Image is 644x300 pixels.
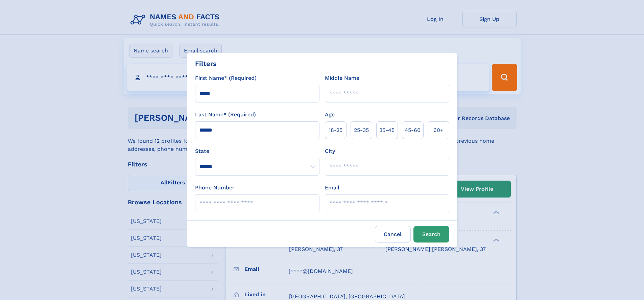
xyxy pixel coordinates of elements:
[433,126,444,134] span: 60+
[195,184,235,192] label: Phone Number
[354,126,369,134] span: 25‑35
[379,126,395,134] span: 35‑45
[195,147,319,155] label: State
[325,184,339,192] label: Email
[195,59,217,69] div: Filters
[325,147,335,155] label: City
[195,111,256,119] label: Last Name* (Required)
[195,74,257,82] label: First Name* (Required)
[329,126,342,134] span: 18‑25
[375,226,411,243] label: Cancel
[405,126,421,134] span: 45‑60
[325,111,335,119] label: Age
[413,226,449,243] button: Search
[325,74,359,82] label: Middle Name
